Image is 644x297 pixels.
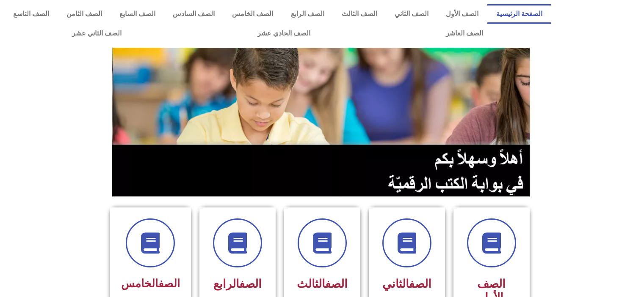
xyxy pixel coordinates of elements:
a: الصف [158,277,180,290]
a: الصف التاسع [4,4,58,24]
a: الصف [325,277,348,291]
a: الصف السادس [164,4,224,24]
a: الصف [409,277,431,291]
a: الصف الحادي عشر [189,24,378,43]
a: الصف الثاني [386,4,437,24]
span: الثالث [297,277,348,291]
span: الخامس [121,277,180,290]
a: الصف السابع [111,4,164,24]
a: الصفحة الرئيسية [487,4,551,24]
a: الصف الخامس [224,4,282,24]
span: الثاني [382,277,431,291]
a: الصف [239,277,262,291]
span: الرابع [213,277,262,291]
a: الصف الثامن [58,4,111,24]
a: الصف الأول [437,4,487,24]
a: الصف الرابع [282,4,333,24]
a: الصف العاشر [378,24,551,43]
a: الصف الثاني عشر [4,24,189,43]
a: الصف الثالث [333,4,386,24]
